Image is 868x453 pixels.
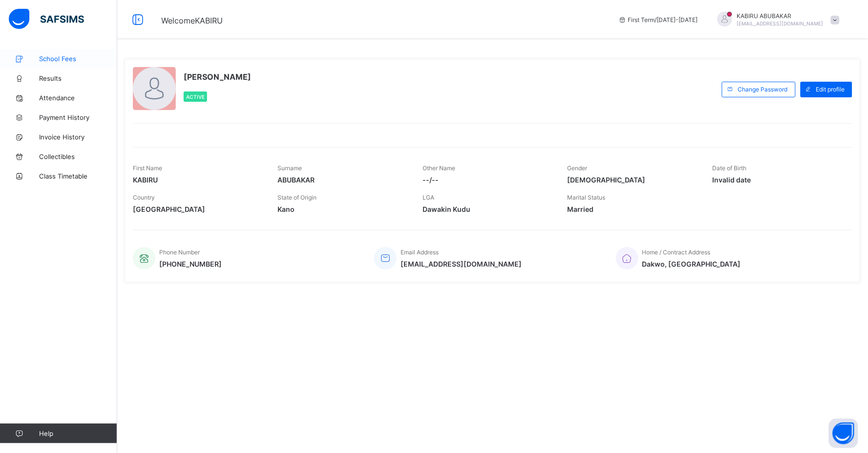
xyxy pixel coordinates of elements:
span: [PHONE_NUMBER] [159,260,222,268]
span: [GEOGRAPHIC_DATA] [133,205,263,213]
span: [EMAIL_ADDRESS][DOMAIN_NAME] [737,21,824,26]
span: Surname [278,164,302,172]
span: Gender [568,164,588,172]
span: Collectibles [39,153,117,160]
span: Other Name [423,164,455,172]
span: Dawakin Kudu [423,205,553,213]
span: Class Timetable [39,172,117,180]
span: Phone Number [159,249,200,256]
span: Marital Status [568,194,606,201]
span: Edit profile [816,86,845,93]
span: Dakwo, [GEOGRAPHIC_DATA] [642,260,741,268]
span: [PERSON_NAME] [184,72,251,82]
span: Welcome KABIRU [161,16,223,25]
button: Open asap [829,419,858,448]
div: KABIRUABUBAKAR [708,12,845,28]
span: Married [568,205,698,213]
span: LGA [423,194,434,201]
span: Active [186,94,205,100]
span: Kano [278,205,408,213]
span: Invalid date [712,176,843,184]
span: KABIRU [133,176,263,184]
span: School Fees [39,55,117,63]
span: State of Origin [278,194,317,201]
span: Attendance [39,94,117,102]
span: Invoice History [39,133,117,141]
span: --/-- [423,176,553,184]
span: First Name [133,164,162,172]
span: Change Password [738,86,788,93]
span: Country [133,194,155,201]
span: Help [39,430,117,437]
span: Email Address [401,249,439,256]
span: session/term information [618,16,698,23]
span: Results [39,74,117,82]
span: Date of Birth [712,164,746,172]
span: [EMAIL_ADDRESS][DOMAIN_NAME] [401,260,522,268]
span: Payment History [39,113,117,121]
span: Home / Contract Address [642,249,711,256]
span: [DEMOGRAPHIC_DATA] [568,176,698,184]
span: ABUBAKAR [278,176,408,184]
span: KABIRU ABUBAKAR [737,12,824,20]
img: safsims [9,9,84,29]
